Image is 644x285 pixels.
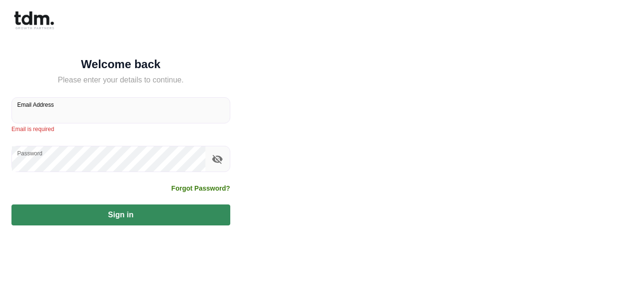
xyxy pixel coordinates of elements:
[11,125,230,134] p: Email is required
[17,101,54,109] label: Email Address
[17,149,43,157] label: Password
[172,183,230,193] a: Forgot Password?
[209,151,225,167] button: toggle password visibility
[11,60,230,69] h5: Welcome back
[11,74,230,86] h5: Please enter your details to continue.
[11,204,230,225] button: Sign in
